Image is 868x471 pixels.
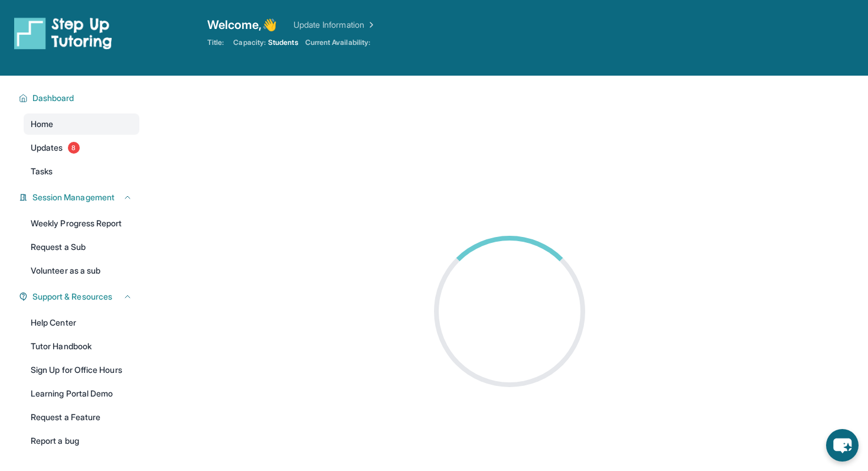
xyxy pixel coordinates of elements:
[24,336,139,357] a: Tutor Handbook
[32,291,112,303] span: Support & Resources
[28,291,132,303] button: Support & Resources
[32,92,74,104] span: Dashboard
[24,113,139,135] a: Home
[826,429,859,462] button: chat-button
[207,38,224,47] span: Title:
[233,38,266,47] span: Capacity:
[293,19,376,31] a: Update Information
[32,191,115,203] span: Session Management
[364,19,376,31] img: Chevron Right
[31,118,53,130] span: Home
[24,407,139,428] a: Request a Feature
[268,38,298,47] span: Students
[28,191,132,203] button: Session Management
[14,17,112,50] img: logo
[68,142,80,154] span: 8
[24,213,139,234] a: Weekly Progress Report
[24,312,139,333] a: Help Center
[24,383,139,404] a: Learning Portal Demo
[24,137,139,158] a: Updates8
[24,236,139,258] a: Request a Sub
[31,142,63,154] span: Updates
[207,17,277,33] span: Welcome, 👋
[24,359,139,381] a: Sign Up for Office Hours
[31,165,53,177] span: Tasks
[24,430,139,451] a: Report a bug
[28,92,132,104] button: Dashboard
[305,38,370,47] span: Current Availability:
[24,260,139,281] a: Volunteer as a sub
[24,161,139,182] a: Tasks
